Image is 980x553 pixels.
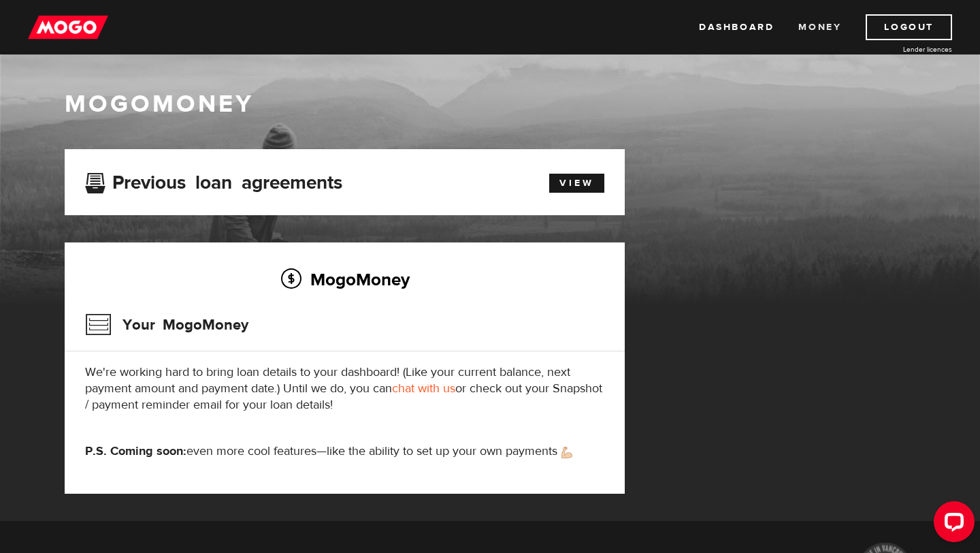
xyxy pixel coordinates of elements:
[85,265,604,294] h2: MogoMoney
[85,443,186,459] strong: P.S. Coming soon:
[85,364,604,413] p: We're working hard to bring loan details to your dashboard! (Like your current balance, next paym...
[28,14,108,40] img: mogo_logo-11ee424be714fa7cbb0f0f49df9e16ec.png
[850,44,952,54] a: Lender licences
[65,90,915,118] h1: MogoMoney
[392,381,455,396] a: chat with us
[549,174,604,193] a: View
[561,447,572,458] img: strong arm emoji
[923,496,980,553] iframe: LiveChat chat widget
[798,14,841,40] a: Money
[85,443,604,460] p: even more cool features—like the ability to set up your own payments
[85,172,342,189] h3: Previous loan agreements
[699,14,774,40] a: Dashboard
[866,14,952,40] a: Logout
[85,307,248,343] h3: Your MogoMoney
